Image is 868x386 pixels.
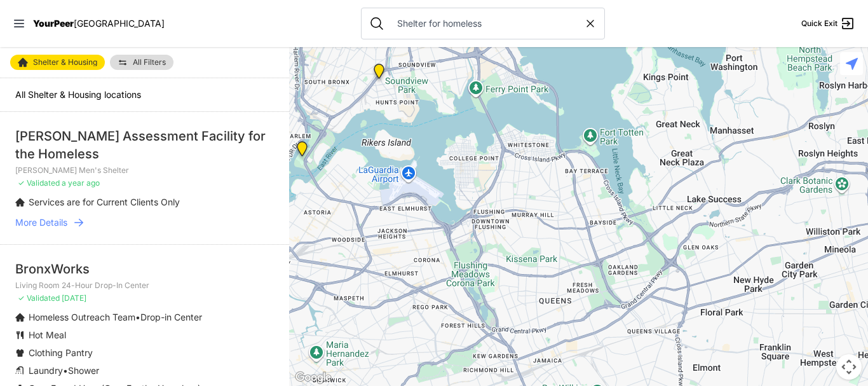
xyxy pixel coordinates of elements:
span: [GEOGRAPHIC_DATA] [74,18,165,29]
span: Drop-in Center [140,312,202,322]
a: More Details [15,216,274,229]
div: BronxWorks [15,260,274,278]
span: Hot Meal [29,329,66,340]
span: a year ago [62,178,100,188]
span: ✓ Validated [18,178,60,188]
a: Quick Exit [801,16,855,31]
span: All Filters [133,59,166,66]
span: Shelter & Housing [33,59,97,66]
span: • [63,365,68,376]
span: More Details [15,216,67,229]
a: Shelter & Housing [10,55,105,70]
span: Homeless Outreach Team [29,312,135,322]
a: All Filters [110,55,173,70]
img: Google [292,369,334,386]
span: All Shelter & Housing locations [15,89,141,100]
span: • [135,312,140,322]
span: Quick Exit [801,18,837,29]
span: [DATE] [62,293,86,303]
span: YourPeer [33,18,74,29]
span: Clothing Pantry [29,347,93,358]
p: [PERSON_NAME] Men's Shelter [15,165,274,176]
a: Open this area in Google Maps (opens a new window) [292,369,334,386]
span: Services are for Current Clients Only [29,196,180,207]
p: Living Room 24-Hour Drop-In Center [15,280,274,291]
span: Shower [68,365,99,376]
button: Map camera controls [836,354,862,380]
div: Living Room 24-Hour Drop-In Center [371,64,387,84]
span: ✓ Validated [18,293,60,303]
input: Search [390,17,584,30]
a: YourPeer[GEOGRAPHIC_DATA] [33,20,165,27]
span: Laundry [29,365,63,376]
div: Keener Men's Shelter [294,141,310,162]
div: [PERSON_NAME] Assessment Facility for the Homeless [15,127,274,163]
